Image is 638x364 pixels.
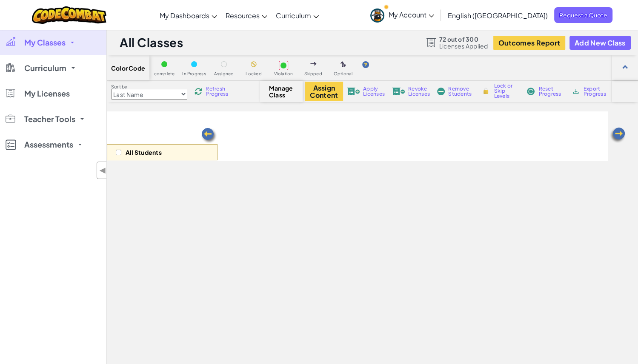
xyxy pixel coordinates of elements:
[439,43,488,49] span: Licenses Applied
[304,71,322,76] span: Skipped
[120,34,183,51] h1: All Classes
[221,4,272,27] a: Resources
[392,88,405,95] img: IconLicenseRevoke.svg
[448,11,548,20] span: English ([GEOGRAPHIC_DATA])
[363,86,385,97] span: Apply Licenses
[389,10,434,19] span: My Account
[569,36,631,50] button: Add New Class
[24,90,70,97] span: My Licenses
[214,71,234,76] span: Assigned
[554,7,612,23] a: Request a Quote
[269,85,294,98] span: Manage Class
[182,71,206,76] span: In Progress
[370,9,384,23] img: avatar
[334,71,353,76] span: Optional
[366,2,438,28] a: My Account
[272,4,323,27] a: Curriculum
[24,141,73,148] span: Assessments
[160,11,209,20] span: My Dashboards
[274,71,293,76] span: Violation
[126,149,162,156] p: All Students
[340,61,346,68] img: IconOptionalLevel.svg
[154,71,175,76] span: complete
[111,83,187,90] label: Sort by
[200,127,217,144] img: Arrow_Left.png
[32,6,106,24] img: CodeCombat logo
[155,4,221,27] a: My Dashboards
[494,83,519,99] span: Lock or Skip Levels
[408,86,430,97] span: Revoke Licenses
[448,86,474,97] span: Remove Students
[538,86,564,97] span: Reset Progress
[226,11,260,20] span: Resources
[439,36,488,43] span: 72 out of 300
[246,71,261,76] span: Locked
[609,127,626,144] img: Arrow_Left.png
[493,36,565,50] button: Outcomes Report
[437,88,445,95] img: IconRemoveStudents.svg
[526,88,535,95] img: IconReset.svg
[195,88,202,95] img: IconReload.svg
[310,62,317,65] img: IconSkippedLevel.svg
[276,11,311,20] span: Curriculum
[24,64,66,72] span: Curriculum
[347,88,360,95] img: IconLicenseApply.svg
[206,86,232,97] span: Refresh Progress
[584,86,609,97] span: Export Progress
[111,65,145,71] span: Color Code
[305,82,343,101] button: Assign Content
[362,61,369,68] img: IconHint.svg
[572,88,580,95] img: IconArchive.svg
[24,39,66,46] span: My Classes
[481,87,490,95] img: IconLock.svg
[99,164,106,176] span: ◀
[24,115,75,123] span: Teacher Tools
[443,4,552,27] a: English ([GEOGRAPHIC_DATA])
